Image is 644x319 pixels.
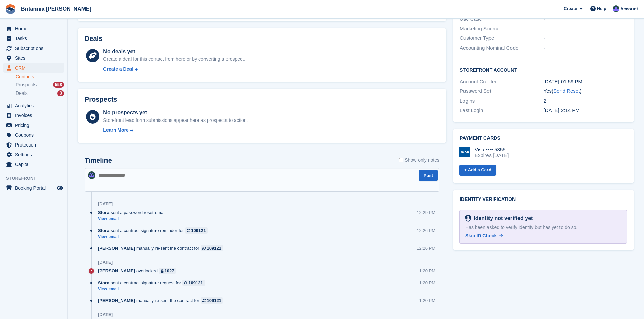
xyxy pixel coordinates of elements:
[16,74,64,80] a: Contacts
[98,234,211,240] a: View email
[98,260,113,265] div: [DATE]
[103,56,245,63] div: Create a deal for this contact from here or by converting a prospect.
[88,171,95,179] img: Lee Cradock
[544,78,627,86] div: [DATE] 01:59 PM
[416,245,435,251] div: 12:26 PM
[613,5,619,12] img: Lee Cradock
[3,183,64,193] a: menu
[191,227,206,234] div: 109121
[98,227,211,234] div: sent a contract signature reminder for
[419,268,435,274] div: 1:20 PM
[419,170,438,181] button: Post
[98,209,109,216] span: Stora
[188,280,203,286] div: 109121
[98,201,113,207] div: [DATE]
[465,233,497,238] span: Skip ID Check
[98,297,135,304] span: [PERSON_NAME]
[3,53,64,63] a: menu
[5,4,16,14] img: stora-icon-8386f47178a22dfd0bd8f6a31ec36ba5ce8667c1dd55bd0f319d3a0aa187defe.svg
[85,35,102,43] h2: Deals
[3,160,64,169] a: menu
[564,5,577,12] span: Create
[399,157,403,164] input: Show only notes
[85,96,117,103] h2: Prospects
[460,25,543,33] div: Marketing Source
[3,150,64,159] a: menu
[3,111,64,120] a: menu
[3,63,64,73] a: menu
[98,209,169,216] div: sent a password reset email
[57,90,64,96] div: 3
[460,197,627,202] h2: Identity verification
[416,227,435,234] div: 12:26 PM
[98,227,109,234] span: Stora
[552,88,581,94] span: ( )
[459,165,496,176] a: + Add a Card
[475,147,509,153] div: Visa •••• 5355
[182,280,205,286] a: 109121
[15,53,55,63] span: Sites
[15,34,55,43] span: Tasks
[459,147,470,157] img: Visa Logo
[3,101,64,110] a: menu
[15,150,55,159] span: Settings
[98,297,226,304] div: manually re-sent the contract for
[15,140,55,150] span: Protection
[98,245,226,251] div: manually re-sent the contract for
[15,101,55,110] span: Analytics
[460,66,627,73] h2: Storefront Account
[56,184,64,192] a: Preview store
[98,268,135,274] span: [PERSON_NAME]
[15,44,55,53] span: Subscriptions
[3,140,64,150] a: menu
[597,5,606,12] span: Help
[103,127,248,134] a: Learn More
[103,65,245,73] a: Create a Deal
[201,245,223,251] a: 109121
[201,297,223,304] a: 109121
[399,157,439,164] label: Show only notes
[544,97,627,105] div: 2
[103,65,133,73] div: Create a Deal
[3,130,64,140] a: menu
[465,215,471,222] img: Identity Verification Ready
[620,6,638,12] span: Account
[465,224,621,231] div: Has been asked to verify identity but has yet to do so.
[460,78,543,86] div: Account Created
[460,87,543,95] div: Password Set
[185,227,207,234] a: 109121
[207,297,221,304] div: 109121
[544,25,627,33] div: -
[103,117,248,124] div: Storefront lead form submissions appear here as prospects to action.
[544,15,627,23] div: -
[165,268,174,274] div: 1027
[3,121,64,130] a: menu
[159,268,176,274] a: 1027
[15,121,55,130] span: Pricing
[98,312,113,317] div: [DATE]
[553,88,580,94] a: Send Reset
[419,297,435,304] div: 1:20 PM
[3,44,64,53] a: menu
[16,82,37,88] span: Prospects
[544,87,627,95] div: Yes
[460,44,543,52] div: Accounting Nominal Code
[15,160,55,169] span: Capital
[18,3,94,15] a: Britannia [PERSON_NAME]
[98,286,208,292] a: View email
[460,107,543,114] div: Last Login
[460,136,627,141] h2: Payment cards
[460,34,543,42] div: Customer Type
[98,280,208,286] div: sent a contract signature request for
[16,90,28,97] span: Deals
[544,107,580,113] time: 2025-09-19 13:14:00 UTC
[15,63,55,73] span: CRM
[103,48,245,56] div: No deals yet
[98,280,109,286] span: Stora
[98,216,169,222] a: View email
[15,111,55,120] span: Invoices
[15,130,55,140] span: Coupons
[460,15,543,23] div: Use Case
[465,232,503,239] a: Skip ID Check
[460,97,543,105] div: Logins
